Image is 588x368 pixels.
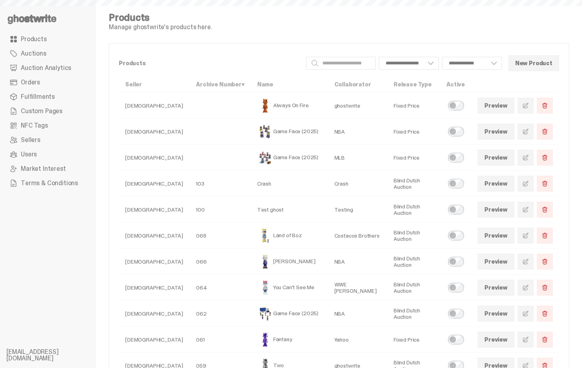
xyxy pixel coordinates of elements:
[119,249,190,275] td: [DEMOGRAPHIC_DATA]
[328,249,387,275] td: NBA
[190,301,251,327] td: 062
[537,228,553,244] button: Delete Product
[119,223,190,249] td: [DEMOGRAPHIC_DATA]
[446,81,465,88] a: Active
[537,98,553,114] button: Delete Product
[387,171,440,197] td: Blind Dutch Auction
[537,124,553,140] button: Delete Product
[251,119,328,145] td: Game Face (2025)
[537,254,553,270] button: Delete Product
[21,94,55,100] span: Fulfillments
[119,301,190,327] td: [DEMOGRAPHIC_DATA]
[478,176,514,192] a: Preview
[6,75,90,90] a: Orders
[109,13,212,22] h4: Products
[537,306,553,322] button: Delete Product
[251,327,328,353] td: Fantasy
[190,327,251,353] td: 061
[328,76,387,93] th: Collaborator
[478,150,514,166] a: Preview
[21,151,37,158] span: Users
[328,171,387,197] td: Crash
[190,197,251,223] td: 100
[478,306,514,322] a: Preview
[257,254,273,270] img: Eminem
[6,104,90,118] a: Custom Pages
[257,332,273,348] img: Fantasy
[478,124,514,140] a: Preview
[21,65,71,71] span: Auction Analytics
[537,202,553,218] button: Delete Product
[6,133,90,147] a: Sellers
[328,301,387,327] td: NBA
[6,349,102,362] li: [EMAIL_ADDRESS][DOMAIN_NAME]
[6,46,90,61] a: Auctions
[109,24,212,30] p: Manage ghostwrite's products here.
[21,137,40,143] span: Sellers
[21,79,40,86] span: Orders
[387,301,440,327] td: Blind Dutch Auction
[21,108,62,114] span: Custom Pages
[387,119,440,145] td: Fixed Price
[190,223,251,249] td: 068
[190,171,251,197] td: 103
[196,81,244,88] a: Archive Number▾
[21,166,66,172] span: Market Interest
[537,150,553,166] button: Delete Product
[328,93,387,119] td: ghostwrite
[387,223,440,249] td: Blind Dutch Auction
[119,145,190,171] td: [DEMOGRAPHIC_DATA]
[328,145,387,171] td: MLB
[6,176,90,190] a: Terms & Conditions
[387,249,440,275] td: Blind Dutch Auction
[478,228,514,244] a: Preview
[537,280,553,296] button: Delete Product
[251,76,328,93] th: Name
[251,93,328,119] td: Always On Fire
[190,249,251,275] td: 066
[257,124,273,140] img: Game Face (2025)
[257,306,273,322] img: Game Face (2025)
[387,145,440,171] td: Fixed Price
[251,249,328,275] td: [PERSON_NAME]
[251,275,328,301] td: You Can't See Me
[251,171,328,197] td: Crash
[6,61,90,75] a: Auction Analytics
[21,122,48,129] span: NFC Tags
[119,275,190,301] td: [DEMOGRAPHIC_DATA]
[119,93,190,119] td: [DEMOGRAPHIC_DATA]
[387,275,440,301] td: Blind Dutch Auction
[257,228,273,244] img: Land of Boz
[478,280,514,296] a: Preview
[242,81,244,88] span: ▾
[478,332,514,348] a: Preview
[328,197,387,223] td: Testing
[328,327,387,353] td: Yahoo
[478,98,514,114] a: Preview
[328,223,387,249] td: Costacos Brothers
[328,275,387,301] td: WWE [PERSON_NAME]
[251,223,328,249] td: Land of Boz
[387,76,440,93] th: Release Type
[537,176,553,192] button: Delete Product
[119,76,190,93] th: Seller
[478,254,514,270] a: Preview
[6,32,90,46] a: Products
[6,162,90,176] a: Market Interest
[119,197,190,223] td: [DEMOGRAPHIC_DATA]
[387,197,440,223] td: Blind Dutch Auction
[6,118,90,133] a: NFC Tags
[21,180,78,186] span: Terms & Conditions
[21,36,47,42] span: Products
[119,327,190,353] td: [DEMOGRAPHIC_DATA]
[190,275,251,301] td: 064
[257,150,273,166] img: Game Face (2025)
[251,197,328,223] td: Test ghost
[387,93,440,119] td: Fixed Price
[478,202,514,218] a: Preview
[6,90,90,104] a: Fulfillments
[251,301,328,327] td: Game Face (2025)
[119,119,190,145] td: [DEMOGRAPHIC_DATA]
[257,98,273,114] img: Always On Fire
[119,60,300,66] p: Products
